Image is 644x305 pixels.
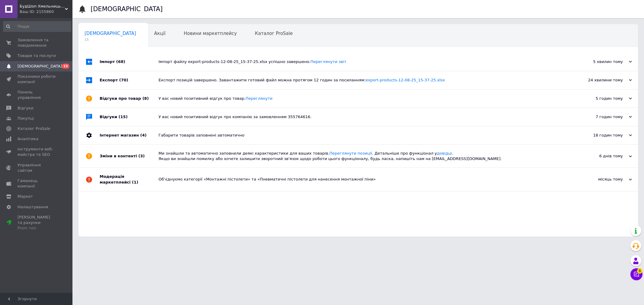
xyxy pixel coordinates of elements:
div: Експорт позицій завершено. Завантажити готовий файл можна протягом 12 годин за посиланням: [159,77,572,83]
span: Маркет [18,194,33,199]
div: 5 годин тому [572,96,632,101]
div: Габарити товарів заповнені автоматично [159,133,572,138]
div: Інтернет магазин [100,126,159,144]
button: Чат з покупцем6 [630,268,642,280]
div: 24 хвилини тому [572,77,632,83]
div: 7 годин тому [572,114,632,120]
div: У вас новий позитивний відгук про товар. [159,96,572,101]
a: Переглянути звіт [310,59,346,64]
span: Відгуки [18,105,33,111]
span: Аналітика [18,136,38,142]
div: Відгуки про товар [100,90,159,108]
div: 5 хвилин тому [572,59,632,64]
div: Об’єднуємо категорії «Монтажні пістолети» та «Пневматичні пістолети для нанесення монтажної піни» [159,177,572,182]
span: (70) [119,78,128,82]
span: [DEMOGRAPHIC_DATA] [85,31,136,36]
span: Гаманець компанії [18,178,56,189]
div: Експорт [100,71,159,89]
div: У вас новий позитивний відгук про компанію за замовленням 355764616. [159,114,572,120]
span: Замовлення та повідомлення [18,37,56,48]
div: Ми знайшли та автоматично заповнили деякі характеристики для ваших товарів. . Детальніше про функ... [159,151,572,162]
h1: [DEMOGRAPHIC_DATA] [91,5,163,13]
div: 6 днів тому [572,153,632,159]
span: Товари та послуги [18,53,56,58]
div: Зміни в контенті [100,145,159,168]
div: Модерація маркетплейсі [100,168,159,191]
a: довідці [437,151,452,156]
span: (8) [143,96,149,101]
div: Ваш ID: 2155860 [20,9,72,14]
span: Налаштування [18,204,48,210]
span: Каталог ProSale [18,126,50,131]
div: Імпорт файлу export-products-12-08-25_15-37-25.xlsx успішно завершено. [159,59,572,64]
span: (3) [138,154,145,158]
span: 6 [637,268,642,274]
span: (15) [119,115,128,119]
input: Пошук [3,21,71,32]
span: Каталог ProSale [255,31,293,36]
span: (68) [116,59,125,64]
div: Prom топ [18,225,56,231]
span: (4) [140,133,146,137]
span: (1) [132,180,138,184]
span: 15 [85,37,136,42]
div: Відгуки [100,108,159,126]
span: Панель управління [18,90,56,100]
div: місяць тому [572,177,632,182]
span: Інструменти веб-майстра та SEO [18,146,56,157]
span: БудШоп Хмельницький [20,4,65,9]
span: [DEMOGRAPHIC_DATA] [18,64,62,69]
div: 18 годин тому [572,133,632,138]
span: Управління сайтом [18,162,56,173]
a: Переглянути позиції [329,151,372,156]
a: Переглянути [245,96,272,101]
span: Акції [154,31,166,36]
div: Імпорт [100,53,159,71]
span: Покупці [18,116,34,121]
span: 15 [62,64,69,69]
a: export-products-12-08-25_15-37-25.xlsx [366,78,445,82]
span: Показники роботи компанії [18,74,56,85]
span: [PERSON_NAME] та рахунки [18,215,56,231]
span: Новини маркетплейсу [184,31,237,36]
